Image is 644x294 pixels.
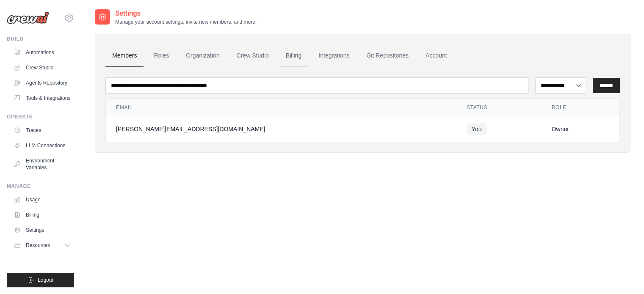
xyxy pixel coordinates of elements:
[7,183,74,190] div: Manage
[419,44,454,67] a: Account
[10,76,74,90] a: Agents Repository
[7,36,74,42] div: Build
[179,44,226,67] a: Organization
[542,99,619,116] th: Role
[467,123,487,135] span: You
[7,273,74,287] button: Logout
[359,44,415,67] a: Git Repositories
[7,113,74,120] div: Operate
[279,44,308,67] a: Billing
[10,124,74,137] a: Traces
[312,44,356,67] a: Integrations
[552,125,609,133] div: Owner
[147,44,176,67] a: Roles
[10,223,74,237] a: Settings
[10,91,74,105] a: Tools & Integrations
[230,44,276,67] a: Crew Studio
[105,44,144,67] a: Members
[10,46,74,59] a: Automations
[115,8,257,19] h2: Settings
[38,277,53,283] span: Logout
[10,208,74,222] a: Billing
[456,99,542,116] th: Status
[10,193,74,206] a: Usage
[10,239,74,252] button: Resources
[10,139,74,152] a: LLM Connections
[7,11,49,24] img: Logo
[10,61,74,74] a: Crew Studio
[106,99,456,116] th: Email
[10,154,74,174] a: Environment Variables
[115,19,257,25] p: Manage your account settings, invite new members, and more.
[26,242,50,249] span: Resources
[116,125,446,133] div: [PERSON_NAME][EMAIL_ADDRESS][DOMAIN_NAME]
